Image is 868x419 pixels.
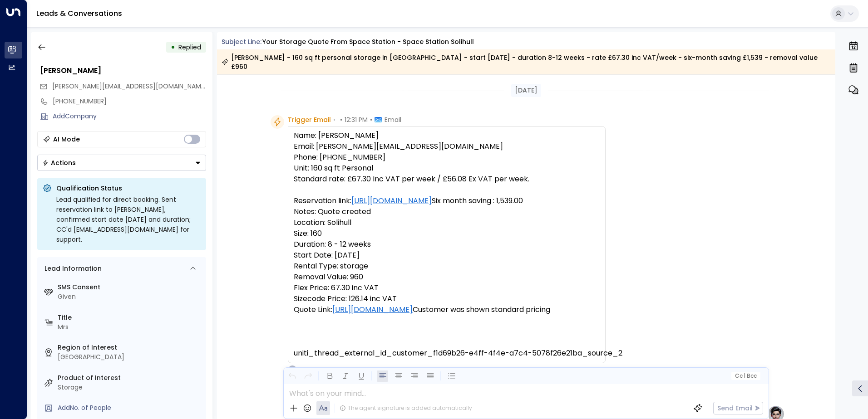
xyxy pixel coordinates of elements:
[58,292,202,302] div: Given
[735,373,756,379] span: Cc Bcc
[333,115,335,124] span: •
[511,84,541,97] div: [DATE]
[58,352,202,362] div: [GEOGRAPHIC_DATA]
[288,115,331,124] span: Trigger Email
[37,155,206,171] div: Button group with a nested menu
[56,184,201,193] p: Qualification Status
[53,135,80,144] div: AI Mode
[385,115,401,124] span: Email
[286,370,298,382] button: Undo
[58,313,202,322] label: Title
[302,370,314,382] button: Redo
[340,115,342,124] span: •
[58,283,202,292] label: SMS Consent
[340,404,472,412] div: The agent signature is added automatically
[42,159,76,167] div: Actions
[370,115,372,124] span: •
[58,403,202,413] div: AddNo. of People
[58,343,202,352] label: Region of Interest
[222,37,261,46] span: Subject Line:
[744,373,745,379] span: |
[53,97,206,106] div: [PHONE_NUMBER]
[37,155,206,171] button: Actions
[40,65,206,76] div: [PERSON_NAME]
[52,82,207,91] span: [PERSON_NAME][EMAIL_ADDRESS][DOMAIN_NAME]
[288,365,297,374] div: O
[58,373,202,383] label: Product of Interest
[178,43,201,52] span: Replied
[262,37,474,47] div: Your storage quote from Space Station - Space Station Solihull
[345,115,368,124] span: 12:31 PM
[56,195,201,244] div: Lead qualified for direct booking. Sent reservation link to [PERSON_NAME], confirmed start date [...
[351,195,432,206] a: [URL][DOMAIN_NAME]
[294,130,600,359] pre: Name: [PERSON_NAME] Email: [PERSON_NAME][EMAIL_ADDRESS][DOMAIN_NAME] Phone: [PHONE_NUMBER] Unit: ...
[171,39,175,55] div: •
[52,82,206,91] span: jackie.altenkirch@gmail.com
[332,304,413,315] a: [URL][DOMAIN_NAME]
[731,372,760,380] button: Cc|Bcc
[53,112,206,121] div: AddCompany
[58,383,202,392] div: Storage
[36,8,122,19] a: Leads & Conversations
[222,53,830,71] div: [PERSON_NAME] - 160 sq ft personal storage in [GEOGRAPHIC_DATA] - start [DATE] - duration 8-12 we...
[41,264,102,273] div: Lead Information
[58,322,202,332] div: Mrs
